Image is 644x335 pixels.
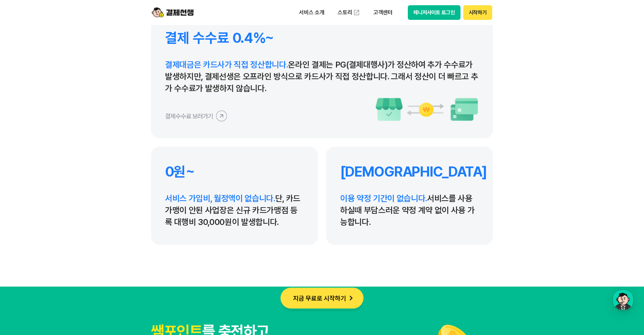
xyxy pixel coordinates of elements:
h4: 결제 수수료 0.4%~ [165,30,479,46]
p: 서비스 소개 [294,6,329,19]
span: 설정 [108,231,116,237]
span: 결제대금은 카드사가 직접 정산합니다. [165,60,288,70]
p: 단, 카드가맹이 안된 사업장은 신규 카드가맹점 등록 대행비 30,000원이 발생합니다. [165,193,304,228]
span: 서비스 가입비, 월정액이 없습니다. [165,193,275,203]
h4: [DEMOGRAPHIC_DATA] [340,163,479,180]
a: 대화 [46,221,90,238]
a: 홈 [2,221,46,238]
img: logo [152,6,194,19]
p: 온라인 결제는 PG(결제대행사)가 정산하여 추가 수수료가 발생하지만, 결제선생은 오프라인 방식으로 카드사가 직접 정산합니다. 그래서 정산이 더 빠르고 추가 수수료가 발생하지 ... [165,59,479,94]
button: 지금 무료로 시작하기 [280,288,364,309]
p: 서비스를 사용하실때 부담스러운 약정 계약 없이 사용 가능합니다. [340,193,479,228]
button: 매니저사이트 로그인 [408,5,460,20]
img: 수수료 이미지 [375,97,479,122]
h4: 0원~ [165,163,304,180]
a: 설정 [90,221,134,238]
span: 홈 [22,231,26,237]
button: 시작하기 [463,5,492,20]
a: 스토리 [333,6,365,20]
span: 대화 [64,232,72,237]
img: 화살표 아이콘 [346,293,356,303]
img: 외부 도메인 오픈 [353,9,360,16]
button: 결제수수료 보러가기 [165,110,227,122]
p: 고객센터 [368,6,397,19]
span: 이용 약정 기간이 없습니다. [340,193,427,203]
